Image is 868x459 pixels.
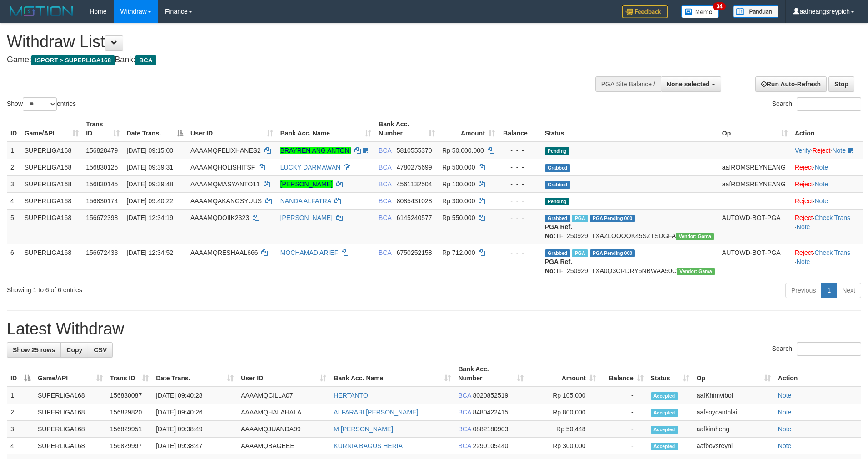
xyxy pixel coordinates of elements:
td: aafROMSREYNEANG [718,175,791,192]
span: PGA Pending [590,249,635,257]
td: · · [791,209,863,244]
th: User ID: activate to sort column ascending [237,361,330,387]
td: AAAAMQCILLA07 [237,387,330,404]
th: Date Trans.: activate to sort column descending [123,116,187,142]
td: 3 [7,421,34,438]
td: · [791,192,863,209]
span: Vendor URL: https://trx31.1velocity.biz [677,268,715,275]
td: aafROMSREYNEANG [718,159,791,175]
td: - [599,404,647,421]
td: AUTOWD-BOT-PGA [718,209,791,244]
span: BCA [458,409,471,416]
a: Run Auto-Refresh [755,76,827,92]
span: AAAAMQAKANGSYUUS [190,197,262,205]
span: 156672433 [86,249,118,256]
a: Stop [828,76,854,92]
td: 5 [7,209,21,244]
span: BCA [135,55,156,65]
a: Check Trans [814,214,850,221]
img: panduan.png [733,5,778,18]
span: Rp 300.000 [442,197,475,205]
span: AAAAMQFELIXHANES2 [190,147,261,154]
a: Note [814,197,828,205]
span: [DATE] 12:34:19 [127,214,173,221]
th: Trans ID: activate to sort column ascending [106,361,152,387]
td: [DATE] 09:38:49 [152,421,237,438]
span: PGA Pending [590,215,635,222]
td: SUPERLIGA168 [34,404,106,421]
td: TF_250929_TXAZLOOOQK45SZTSDGFA [541,209,718,244]
td: SUPERLIGA168 [34,421,106,438]
td: AAAAMQJUANDA99 [237,421,330,438]
th: Amount: activate to sort column ascending [527,361,599,387]
span: Pending [545,147,569,155]
a: [PERSON_NAME] [280,180,333,188]
a: KURNIA BAGUS HERIA [334,442,403,449]
span: BCA [458,392,471,399]
input: Search: [797,342,861,356]
label: Search: [772,97,861,111]
img: MOTION_logo.png [7,5,76,18]
span: AAAAMQHOLISHITSF [190,164,255,171]
span: Copy 6145240577 to clipboard [397,214,432,221]
span: Accepted [651,443,678,450]
th: Op: activate to sort column ascending [693,361,774,387]
th: Action [774,361,861,387]
td: SUPERLIGA168 [21,159,83,175]
span: Accepted [651,409,678,417]
a: Verify [795,147,811,154]
td: - [599,421,647,438]
a: HERTANTO [334,392,368,399]
th: Action [791,116,863,142]
a: Note [814,180,828,188]
th: Status [541,116,718,142]
span: BCA [379,164,391,171]
h4: Game: Bank: [7,55,569,65]
span: AAAAMQRESHAAL666 [190,249,258,256]
span: Rp 500.000 [442,164,475,171]
img: Button%20Memo.svg [681,5,719,18]
a: Reject [795,164,813,171]
a: CSV [88,342,113,358]
td: Rp 50,448 [527,421,599,438]
td: AAAAMQHALAHALA [237,404,330,421]
span: Grabbed [545,215,570,222]
td: 156829997 [106,438,152,454]
th: Bank Acc. Name: activate to sort column ascending [277,116,375,142]
td: 1 [7,142,21,159]
td: aafkimheng [693,421,774,438]
span: Rp 50.000.000 [442,147,484,154]
span: 156672398 [86,214,118,221]
a: NANDA ALFATRA [280,197,331,205]
div: - - - [502,248,538,257]
span: Rp 712.000 [442,249,475,256]
a: Note [778,425,792,433]
td: SUPERLIGA168 [21,192,83,209]
span: BCA [379,197,391,205]
button: None selected [661,76,721,92]
div: - - - [502,213,538,222]
a: Note [832,147,846,154]
td: SUPERLIGA168 [21,175,83,192]
span: BCA [458,425,471,433]
span: Copy 5810555370 to clipboard [397,147,432,154]
a: [PERSON_NAME] [280,214,333,221]
h1: Latest Withdraw [7,320,861,338]
td: SUPERLIGA168 [34,387,106,404]
div: PGA Site Balance / [595,76,661,92]
span: Accepted [651,392,678,400]
a: Reject [795,197,813,205]
a: ALFARABI [PERSON_NAME] [334,409,418,416]
td: 3 [7,175,21,192]
span: BCA [458,442,471,449]
a: Reject [795,249,813,256]
span: CSV [94,346,107,354]
td: · · [791,244,863,279]
a: LUCKY DARMAWAN [280,164,341,171]
td: SUPERLIGA168 [34,438,106,454]
span: [DATE] 09:40:22 [127,197,173,205]
div: - - - [502,196,538,205]
span: Copy 8480422415 to clipboard [473,409,508,416]
span: BCA [379,147,391,154]
a: 1 [821,283,837,298]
